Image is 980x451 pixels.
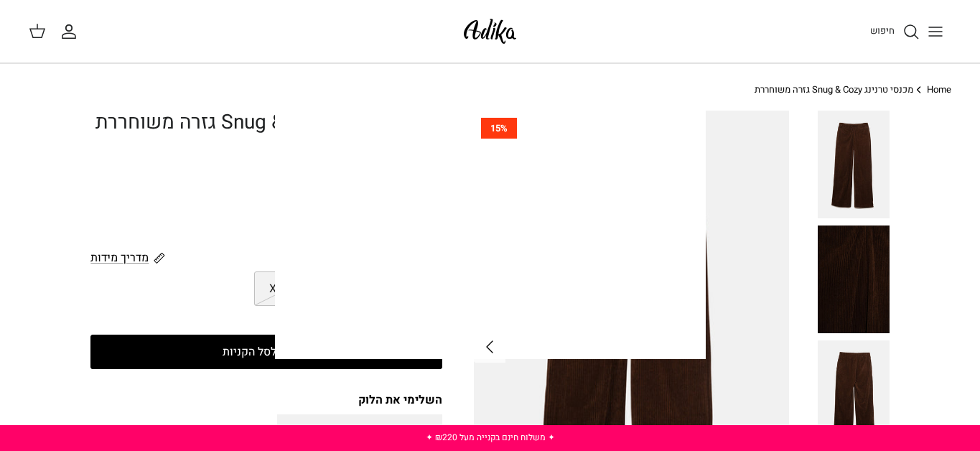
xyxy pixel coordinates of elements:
[90,335,442,369] button: הוספה לסל הקניות
[90,249,149,266] span: מדריך מידות
[870,24,895,37] span: חיפוש
[920,16,951,47] button: Toggle menu
[60,23,83,40] a: החשבון שלי
[459,14,521,48] img: Adika IL
[755,83,913,96] a: מכנסי טרנינג Snug & Cozy גזרה משוחררת
[90,111,442,135] h1: מכנסי טרנינג Snug & Cozy גזרה משוחררת
[90,181,442,197] label: צבע
[927,83,951,96] a: Home
[29,83,951,97] nav: Breadcrumbs
[90,392,442,408] div: השלימי את הלוק
[90,249,164,266] a: מדריך מידות
[474,331,505,363] button: Next
[269,280,307,299] span: XL-XXL
[426,431,555,444] a: ✦ משלוח חינם בקנייה מעל ₪220 ✦
[275,72,706,359] img: blank image
[870,23,920,40] a: חיפוש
